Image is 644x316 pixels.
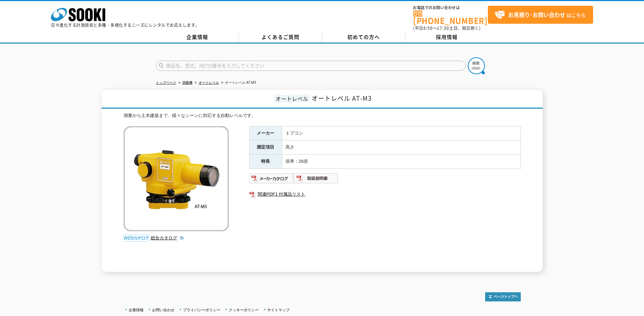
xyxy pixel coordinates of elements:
a: クッキーポリシー [229,308,259,312]
input: 商品名、型式、NETIS番号を入力してください [156,61,466,71]
a: プライバシーポリシー [183,308,220,312]
a: 総合カタログ [151,235,184,240]
img: メーカーカタログ [249,173,294,184]
li: オートレベル AT-M3 [220,79,256,86]
a: お問い合わせ [152,308,174,312]
a: 取扱説明書 [294,177,338,182]
a: オートレベル [199,81,219,84]
a: 初めての方へ [322,32,405,42]
div: 測量から土木建築まで、様々なシーンに対応する自動レベルです。 [124,112,521,119]
a: 企業情報 [129,308,144,312]
p: 日々進化する計測技術と多種・多様化するニーズにレンタルでお応えします。 [51,23,200,27]
a: 採用情報 [405,32,489,42]
span: オートレベル [274,95,310,102]
img: webカタログ [124,235,149,241]
th: メーカー [249,126,282,140]
a: 関連PDF1 付属品リスト [249,190,521,199]
img: オートレベル AT-M3 [124,126,229,231]
a: 企業情報 [156,32,239,42]
a: 測量機 [182,81,192,84]
a: トップページ [156,81,176,84]
span: 8:50 [423,25,433,31]
span: お電話でのお問い合わせは [413,6,488,10]
td: 倍率：26倍 [282,155,520,169]
a: メーカーカタログ [249,177,294,182]
img: btn_search.png [468,57,485,74]
span: はこちら [495,10,586,20]
a: サイトマップ [267,308,290,312]
span: (平日 ～ 土日、祝日除く) [413,25,480,31]
span: オートレベル AT-M3 [312,94,372,103]
th: 測定項目 [249,140,282,155]
a: よくあるご質問 [239,32,322,42]
strong: お見積り･お問い合わせ [508,11,565,19]
img: トップページへ [485,292,521,301]
span: 17:30 [437,25,449,31]
th: 特長 [249,155,282,169]
td: トプコン [282,126,520,140]
td: 高さ [282,140,520,155]
a: お見積り･お問い合わせはこちら [488,6,593,24]
span: 初めての方へ [347,33,380,41]
a: [PHONE_NUMBER] [413,11,488,24]
img: 取扱説明書 [294,173,338,184]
